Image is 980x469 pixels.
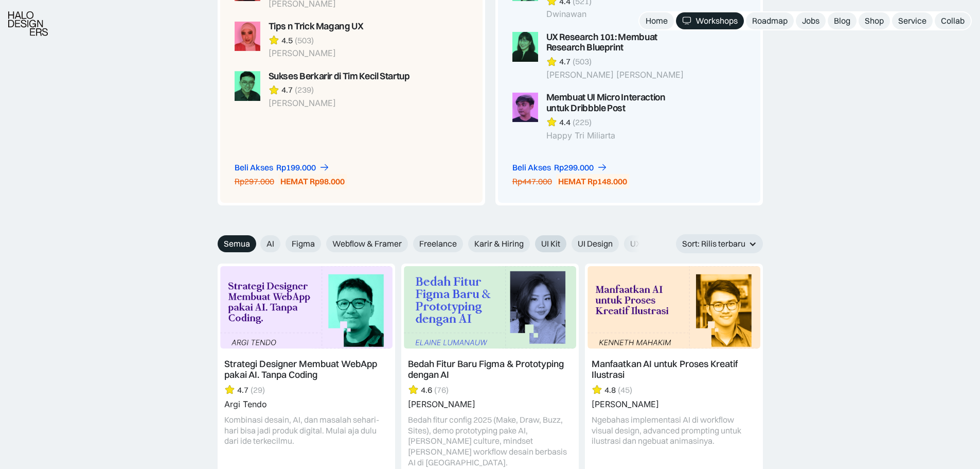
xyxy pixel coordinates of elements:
div: Membuat UI Micro Interaction untuk Dribbble Post [546,92,689,114]
div: Collab [941,15,965,26]
form: Email Form [218,235,645,252]
a: Collab [935,12,971,29]
a: Workshops [676,12,744,29]
div: Rp297.000 [235,176,274,187]
div: Workshops [696,15,738,26]
a: Blog [828,12,857,29]
div: Sukses Berkarir di Tim Kecil Startup [269,71,410,82]
div: 4.7 [559,56,571,67]
div: [PERSON_NAME] [PERSON_NAME] [546,70,689,80]
a: Service [892,12,933,29]
div: Beli Akses [235,162,273,173]
div: Rp299.000 [554,162,594,173]
a: Home [639,12,674,29]
a: Beli AksesRp299.000 [512,162,608,173]
div: Beli Akses [512,162,551,173]
div: Blog [834,15,850,26]
span: Webflow & Framer [332,238,402,249]
div: HEMAT Rp98.000 [280,176,345,187]
span: Figma [292,238,315,249]
div: Service [898,15,926,26]
a: Membuat UI Micro Interaction untuk Dribbble Post4.4(225)Happy Tri Miliarta [512,92,689,141]
a: Beli AksesRp199.000 [235,162,330,173]
a: UX Research 101: Membuat Research Blueprint4.7(503)[PERSON_NAME] [PERSON_NAME] [512,32,689,80]
div: (239) [295,84,314,95]
div: Dwinawan [546,9,689,19]
div: UX Research 101: Membuat Research Blueprint [546,32,689,54]
div: (225) [573,117,592,128]
a: Roadmap [746,12,794,29]
div: Happy Tri Miliarta [546,131,689,141]
div: Jobs [802,15,819,26]
span: UX Design [630,238,668,249]
span: UI Design [578,238,613,249]
span: UI Kit [541,238,560,249]
div: Sort: Rilis terbaru [682,238,745,249]
span: Freelance [419,238,457,249]
a: Sukses Berkarir di Tim Kecil Startup4.7(239)[PERSON_NAME] [235,71,412,109]
div: Roadmap [752,15,788,26]
div: Rp447.000 [512,176,552,187]
div: Sort: Rilis terbaru [676,234,763,253]
div: Rp199.000 [276,162,316,173]
div: [PERSON_NAME] [269,98,410,108]
div: Shop [865,15,884,26]
span: Semua [224,238,250,249]
div: HEMAT Rp148.000 [558,176,627,187]
a: Tips n Trick Magang UX4.5(503)[PERSON_NAME] [235,21,412,59]
span: Karir & Hiring [474,238,524,249]
div: 4.4 [559,117,571,128]
div: Tips n Trick Magang UX [269,21,364,32]
div: 4.5 [281,35,293,46]
a: Shop [859,12,890,29]
div: [PERSON_NAME] [269,48,364,58]
div: 4.7 [281,84,293,95]
a: Jobs [796,12,826,29]
div: (503) [295,35,314,46]
span: AI [266,238,274,249]
div: (503) [573,56,592,67]
div: Home [646,15,668,26]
